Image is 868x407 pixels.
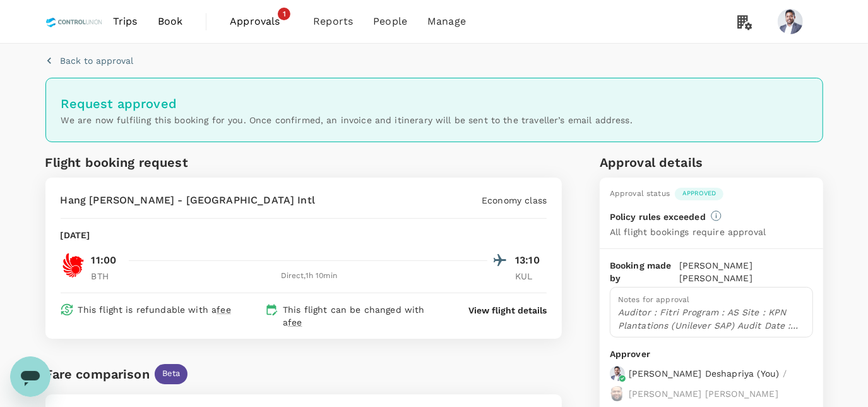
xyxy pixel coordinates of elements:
[675,189,723,198] span: Approved
[61,94,807,114] h6: Request approved
[217,305,230,315] span: fee
[131,270,488,282] div: Direct , 1h 10min
[113,14,138,29] span: Trips
[600,152,823,173] h6: Approval details
[78,303,231,316] p: This flight is refundable with a
[618,306,805,331] p: Auditor : Fitri Program : AS Site : KPN Plantations (Unilever SAP) Audit Date : [DATE] - [DATE] C...
[515,253,547,268] p: 13:10
[778,9,803,34] img: Chathuranga Iroshan Deshapriya
[610,348,813,361] p: Approver
[10,356,51,397] iframe: Button to launch messaging window
[45,152,301,173] h6: Flight booking request
[61,253,86,278] img: OD
[679,259,813,284] p: [PERSON_NAME] [PERSON_NAME]
[61,54,134,67] p: Back to approval
[45,54,134,67] button: Back to approval
[610,366,625,381] img: avatar-67a5bcb800f47.png
[45,8,103,35] img: Control Union Malaysia Sdn. Bhd.
[482,194,547,207] p: Economy class
[278,8,290,20] span: 1
[313,14,353,29] span: Reports
[610,259,679,284] p: Booking made by
[618,295,690,304] span: Notes for approval
[629,367,780,380] p: [PERSON_NAME] Deshapriya ( You )
[610,226,766,238] p: All flight bookings require approval
[158,14,183,29] span: Book
[373,14,407,29] span: People
[783,367,787,380] p: /
[629,387,778,400] p: [PERSON_NAME] [PERSON_NAME]
[155,368,188,380] span: Beta
[610,188,670,200] div: Approval status
[283,303,444,329] p: This flight can be changed with a
[515,270,547,282] p: KUL
[61,229,90,241] p: [DATE]
[610,386,625,401] img: avatar-67b4218f54620.jpeg
[468,304,547,317] button: View flight details
[61,193,315,208] p: Hang [PERSON_NAME] - [GEOGRAPHIC_DATA] Intl
[610,210,706,223] p: Policy rules exceeded
[230,14,293,29] span: Approvals
[92,253,117,268] p: 11:00
[427,14,466,29] span: Manage
[61,114,807,126] p: We are now fulfiling this booking for you. Once confirmed, an invoice and itinerary will be sent ...
[45,364,150,384] div: Fare comparison
[92,270,123,282] p: BTH
[288,317,302,327] span: fee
